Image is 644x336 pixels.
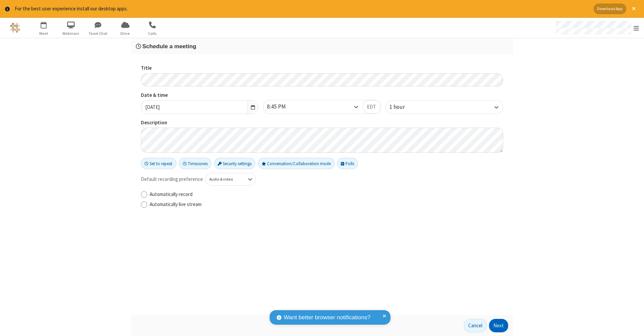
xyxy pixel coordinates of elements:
[141,64,503,72] label: Title
[179,158,211,169] button: Timezones
[389,103,416,112] div: 1 hour
[141,158,176,169] button: Set to repeat
[150,201,503,208] label: Automatically live stream
[142,43,196,50] span: Schedule a meeting
[258,158,335,169] button: Conversation/Collaboration mode
[209,177,241,183] div: Audio & video
[489,319,508,332] button: Next
[337,158,358,169] button: Polls
[141,119,503,127] label: Description
[140,30,165,37] span: Calls
[629,4,639,14] button: Close alert
[214,158,256,169] button: Security settings
[267,103,297,111] div: 8:45 PM
[86,30,111,37] span: Team Chat
[113,30,138,37] span: Drive
[284,313,370,322] span: Want better browser notifications?
[363,100,380,114] button: EDT
[31,30,56,37] span: Meet
[2,18,28,38] button: Logo
[141,91,258,99] label: Date & time
[58,30,84,37] span: Webinars
[150,191,503,198] label: Automatically record
[549,18,644,38] div: Open menu
[594,4,626,14] button: Download App
[464,319,487,332] button: Cancel
[15,5,589,13] div: For the best user experience install our desktop apps.
[10,23,20,33] img: QA Selenium DO NOT DELETE OR CHANGE
[141,176,203,183] span: Default recording preference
